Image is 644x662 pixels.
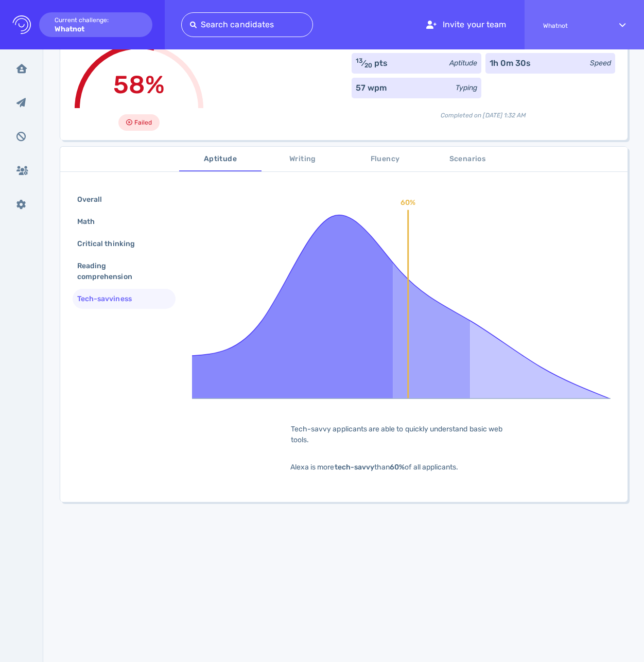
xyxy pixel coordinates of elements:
span: Alexa is more than of all applicants. [290,463,458,472]
span: Writing [268,153,338,166]
div: Reading comprehension [75,258,165,284]
sup: 13 [356,57,363,64]
span: Scenarios [432,153,502,166]
span: Whatnot [543,22,601,29]
span: Failed [134,116,152,129]
div: Completed on [DATE] 1:32 AM [352,102,615,120]
div: 57 wpm [356,82,387,94]
b: 60% [390,463,405,472]
div: Tech-savviness [75,291,144,306]
text: 60% [401,198,415,207]
span: Aptitude [185,153,255,166]
div: ⁄ pts [356,57,388,69]
b: tech-savvy [335,463,375,472]
span: 58% [113,70,164,99]
div: Typing [456,82,477,93]
sub: 20 [364,62,372,69]
div: Aptitude [449,58,477,68]
div: Critical thinking [75,236,147,251]
div: Speed [590,58,611,68]
div: Math [75,214,107,229]
div: Overall [75,192,114,207]
span: Fluency [350,153,420,166]
div: Tech-savvy applicants are able to quickly understand basic web tools. [275,424,532,445]
div: 1h 0m 30s [490,57,531,69]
